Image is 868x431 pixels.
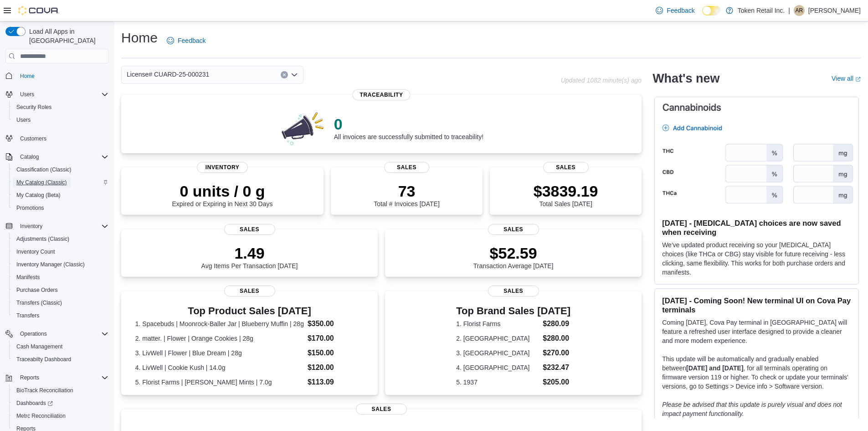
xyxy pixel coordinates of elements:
a: Metrc Reconciliation [13,410,69,421]
dt: 3. [GEOGRAPHIC_DATA] [456,348,539,358]
a: Users [13,114,34,125]
span: Promotions [16,204,44,212]
dt: 4. LivWell | Cookie Kush | 14.0g [135,363,304,372]
p: We've updated product receiving so your [MEDICAL_DATA] choices (like THCa or CBG) stay visible fo... [662,240,851,277]
span: My Catalog (Beta) [13,190,108,201]
dd: $205.00 [543,377,570,388]
dt: 4. [GEOGRAPHIC_DATA] [456,363,539,372]
dd: $150.00 [308,348,364,358]
a: BioTrack Reconciliation [13,385,77,396]
span: Traceabilty Dashboard [13,354,108,365]
img: Cova [18,6,59,15]
button: Users [16,89,38,100]
span: Users [16,116,31,124]
a: Feedback [163,31,209,50]
span: Traceabilty Dashboard [16,356,71,363]
span: Sales [488,224,539,235]
span: Manifests [16,274,40,281]
span: Operations [20,330,47,338]
span: Inventory Count [13,246,108,257]
span: Metrc Reconciliation [16,412,66,420]
span: Promotions [13,203,108,213]
span: Security Roles [16,104,51,111]
p: 0 [334,115,483,133]
span: Inventory Manager (Classic) [16,261,85,268]
button: Cash Management [9,340,112,353]
span: My Catalog (Classic) [16,179,67,186]
button: Adjustments (Classic) [9,233,112,245]
span: Transfers [13,310,108,321]
button: Clear input [281,71,288,78]
h2: What's new [652,71,719,86]
span: Users [20,91,34,98]
span: Users [16,89,108,100]
span: Dashboards [13,398,108,409]
span: Catalog [20,153,39,161]
span: Sales [384,162,430,173]
span: Inventory [16,221,108,232]
button: Catalog [16,151,42,162]
span: Catalog [16,151,108,162]
span: Purchase Orders [16,286,58,294]
div: Expired or Expiring in Next 30 Days [172,182,273,208]
button: My Catalog (Beta) [9,189,112,202]
a: Purchase Orders [13,285,62,296]
button: Users [2,88,112,101]
a: Security Roles [13,102,55,113]
span: Sales [356,404,407,415]
span: Feedback [178,36,205,45]
span: Inventory [197,162,248,173]
button: Reports [16,372,43,383]
button: Transfers [9,309,112,322]
a: Manifests [13,272,43,283]
a: Traceabilty Dashboard [13,354,75,365]
dd: $120.00 [308,362,364,373]
span: Adjustments (Classic) [16,235,69,243]
span: Reports [20,374,39,381]
span: Metrc Reconciliation [13,410,108,421]
h1: Home [121,29,158,47]
dd: $113.09 [308,377,364,388]
dd: $280.00 [543,333,570,344]
button: Inventory [2,220,112,233]
button: BioTrack Reconciliation [9,384,112,397]
h3: [DATE] - [MEDICAL_DATA] choices are now saved when receiving [662,218,851,237]
a: My Catalog (Classic) [13,177,71,188]
span: My Catalog (Classic) [13,177,108,188]
a: Home [16,71,38,82]
dt: 5. Florist Farms | [PERSON_NAME] Mints | 7.0g [135,378,304,387]
dd: $350.00 [308,318,364,329]
div: Total Sales [DATE] [534,182,598,208]
span: Traceability [353,89,411,100]
span: Adjustments (Classic) [13,234,108,244]
p: Updated 1082 minute(s) ago [561,77,642,84]
dt: 2. [GEOGRAPHIC_DATA] [456,334,539,343]
button: Promotions [9,202,112,214]
p: Coming [DATE], Cova Pay terminal in [GEOGRAPHIC_DATA] will feature a refreshed user interface des... [662,318,851,345]
span: Transfers [16,312,39,319]
span: Inventory Manager (Classic) [13,259,108,270]
span: Cash Management [13,341,108,352]
a: My Catalog (Beta) [13,190,64,201]
em: Please be advised that this update is purely visual and does not impact payment functionality. [662,401,842,417]
strong: [DATE] and [DATE] [686,364,743,372]
a: Adjustments (Classic) [13,234,73,244]
a: Cash Management [13,341,66,352]
h3: [DATE] - Coming Soon! New terminal UI on Cova Pay terminals [662,296,851,314]
p: $52.59 [473,244,554,262]
span: Dark Mode [702,16,703,16]
div: Total # Invoices [DATE] [374,182,439,208]
p: This update will be automatically and gradually enabled between , for all terminals operating on ... [662,354,851,391]
p: Token Retail Inc. [738,5,785,16]
button: Inventory Manager (Classic) [9,258,112,271]
dt: 3. LivWell | Flower | Blue Dream | 28g [135,348,304,358]
a: Transfers (Classic) [13,297,66,308]
button: Open list of options [291,71,298,78]
dd: $280.09 [543,318,570,329]
a: Dashboards [9,397,112,410]
img: 0 [279,109,327,146]
button: Inventory [16,221,46,232]
div: All invoices are successfully submitted to traceability! [334,115,483,140]
a: Classification (Classic) [13,164,75,175]
span: Transfers (Classic) [13,297,108,308]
